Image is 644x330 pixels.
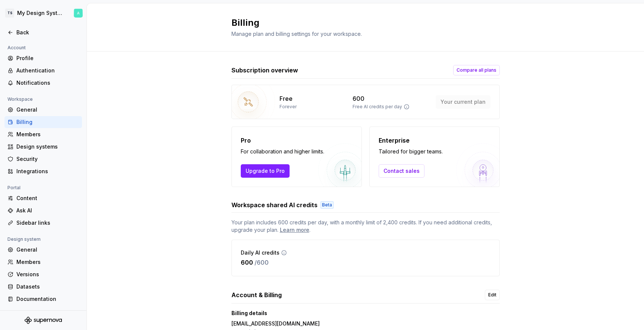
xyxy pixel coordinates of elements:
[4,153,82,165] a: Security
[4,52,82,64] a: Profile
[4,244,82,256] a: General
[4,165,82,177] a: Integrations
[74,9,83,18] img: Artem
[485,290,500,300] a: Edit
[1,5,85,21] button: TSMy Design SystemArtem
[231,290,282,299] h3: Account & Billing
[453,65,500,75] button: Compare all plans
[231,200,318,209] h3: Workspace shared AI credits
[4,256,82,268] a: Members
[25,317,62,324] svg: Supernova Logo
[16,168,79,175] div: Integrations
[231,219,500,234] span: Your plan includes 600 credits per day, with a monthly limit of 2,400 credits. If you need additi...
[4,281,82,293] a: Datasets
[4,235,44,244] div: Design system
[4,192,82,204] a: Content
[16,106,79,113] div: General
[4,65,82,77] a: Authentication
[246,167,285,175] span: Upgrade to Pro
[231,320,320,327] p: [EMAIL_ADDRESS][DOMAIN_NAME]
[5,9,14,18] div: TS
[4,77,82,89] a: Notifications
[4,293,82,305] a: Documentation
[4,205,82,217] a: Ask AI
[231,31,362,37] span: Manage plan and billing settings for your workspace.
[4,104,82,116] a: General
[4,268,82,280] a: Versions
[16,118,79,126] div: Billing
[241,148,324,155] p: For collaboration and higher limits.
[4,116,82,128] a: Billing
[16,155,79,163] div: Security
[457,67,496,73] span: Compare all plans
[241,136,324,145] p: Pro
[16,29,79,36] div: Back
[231,66,298,75] h3: Subscription overview
[16,55,79,62] div: Profile
[241,164,290,178] button: Upgrade to Pro
[16,67,79,74] div: Authentication
[280,226,309,234] a: Learn more
[16,194,79,202] div: Content
[4,95,36,104] div: Workspace
[4,27,82,38] a: Back
[17,9,65,17] div: My Design System
[321,201,334,209] div: Beta
[379,164,424,178] a: Contact sales
[4,183,23,192] div: Portal
[4,141,82,153] a: Design systems
[16,271,79,278] div: Versions
[241,249,280,256] p: Daily AI credits
[280,94,293,103] p: Free
[241,258,253,267] p: 600
[231,309,267,317] p: Billing details
[255,258,269,267] p: / 600
[353,94,364,103] p: 600
[4,43,29,52] div: Account
[16,207,79,214] div: Ask AI
[16,295,79,303] div: Documentation
[231,17,491,29] h2: Billing
[488,292,496,298] span: Edit
[379,136,443,145] p: Enterprise
[379,148,443,155] p: Tailored for bigger teams.
[4,128,82,140] a: Members
[4,217,82,229] a: Sidebar links
[16,131,79,138] div: Members
[16,219,79,227] div: Sidebar links
[16,283,79,290] div: Datasets
[353,104,402,110] p: Free AI credits per day
[16,246,79,253] div: General
[16,143,79,150] div: Design systems
[383,167,420,175] span: Contact sales
[16,79,79,87] div: Notifications
[16,258,79,266] div: Members
[280,104,297,110] p: Forever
